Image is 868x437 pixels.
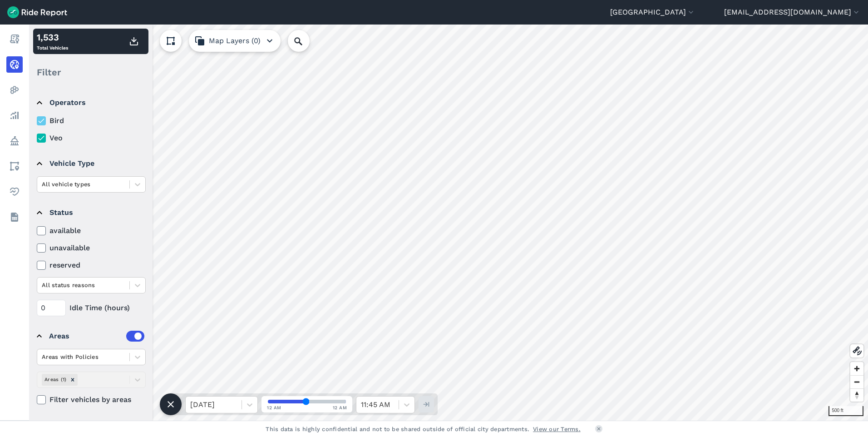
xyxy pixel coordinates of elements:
[33,58,148,86] div: Filter
[533,425,581,433] a: View our Terms.
[37,30,68,52] div: Total Vehicles
[850,388,863,402] button: Reset bearing to north
[49,331,144,342] div: Areas
[37,243,146,253] label: unavailable
[610,7,695,18] button: [GEOGRAPHIC_DATA]
[288,30,324,52] input: Search Location or Vehicles
[29,25,868,421] canvas: Map
[37,323,144,349] summary: Areas
[37,225,146,236] label: available
[6,133,23,149] a: Policy
[37,30,68,44] div: 1,533
[37,115,146,126] label: Bird
[850,375,863,388] button: Zoom out
[189,30,281,52] button: Map Layers (0)
[37,394,146,405] label: Filter vehicles by areas
[6,107,23,124] a: Analyze
[333,404,347,411] span: 12 AM
[7,6,67,18] img: Ride Report
[37,260,146,271] label: reserved
[6,82,23,98] a: Heatmaps
[850,362,863,375] button: Zoom in
[37,90,144,115] summary: Operators
[6,184,23,200] a: Health
[37,300,146,316] div: Idle Time (hours)
[6,158,23,174] a: Areas
[37,151,144,176] summary: Vehicle Type
[6,31,23,47] a: Report
[37,133,146,144] label: Veo
[724,7,861,18] button: [EMAIL_ADDRESS][DOMAIN_NAME]
[6,56,23,73] a: Realtime
[6,209,23,225] a: Datasets
[267,404,281,411] span: 12 AM
[829,406,863,416] div: 500 ft
[37,200,144,225] summary: Status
